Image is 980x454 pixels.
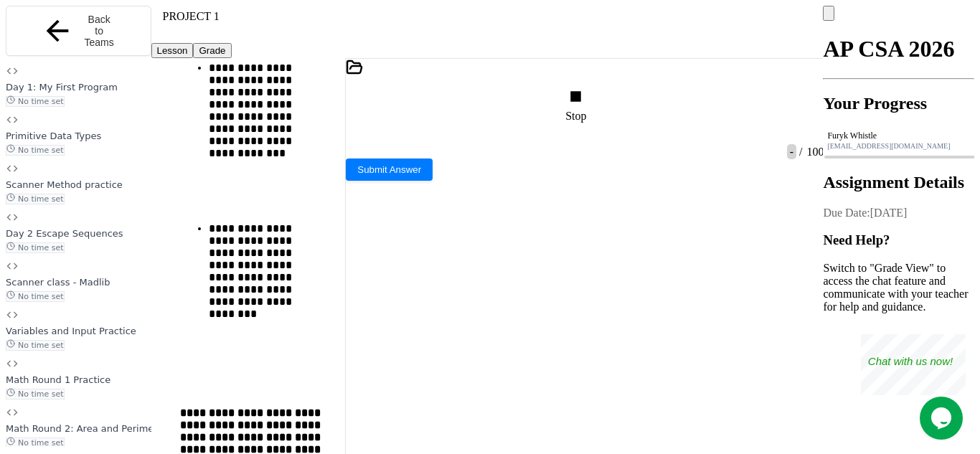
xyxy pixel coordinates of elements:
[823,6,974,21] div: My Account
[823,94,974,113] h2: Your Progress
[6,291,65,302] span: No time set
[6,389,65,399] span: No time set
[6,242,65,253] span: No time set
[823,173,974,192] h2: Assignment Details
[6,131,101,141] span: Primitive Data Types
[870,207,908,219] span: [DATE]
[823,232,974,248] h3: Need Help?
[6,82,118,93] span: Day 1: My First Program
[6,194,65,204] span: No time set
[6,277,110,288] span: Scanner class - Madlib
[83,14,116,48] span: Back to Teams
[6,145,65,156] span: No time set
[823,207,870,219] span: Due Date:
[6,374,110,385] span: Math Round 1 Practice
[861,334,966,395] iframe: chat widget
[823,36,974,62] h1: AP CSA 2026
[163,10,220,22] span: PROJECT 1
[6,6,151,56] button: Back to Teams
[787,144,796,159] span: -
[6,340,65,351] span: No time set
[6,438,65,448] span: No time set
[827,142,970,150] div: [EMAIL_ADDRESS][DOMAIN_NAME]
[6,179,123,190] span: Scanner Method practice
[6,228,123,239] span: Day 2 Escape Sequences
[823,262,974,313] p: Switch to "Grade View" to access the chat feature and communicate with your teacher for help and ...
[6,96,65,107] span: No time set
[799,146,802,158] span: /
[827,131,970,141] div: Furyk Whistle
[6,423,167,434] span: Math Round 2: Area and Perimeter
[804,146,824,158] span: 100
[357,164,421,175] span: Submit Answer
[346,159,433,181] button: Submit Answer
[565,86,590,123] div: Stop
[6,326,136,336] span: Variables and Input Practice
[151,43,194,58] button: Lesson
[920,397,966,440] iframe: chat widget
[193,43,231,58] button: Grade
